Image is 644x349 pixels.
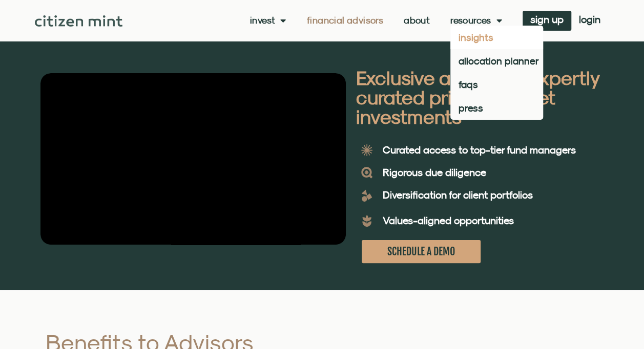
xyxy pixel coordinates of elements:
span: login [579,16,600,23]
ul: Resources [450,26,543,120]
span: SCHEDULE A DEMO [387,245,455,258]
img: Citizen Mint [35,15,122,27]
a: SCHEDULE A DEMO [362,240,481,263]
a: press [450,96,543,120]
a: insights [450,26,543,49]
a: About [404,15,430,26]
a: faqs [450,73,543,96]
a: Invest [250,15,286,26]
b: Curated access to top-tier fund managers [383,144,576,156]
b: Values-aligned opportunities [383,214,514,226]
a: login [571,11,608,31]
nav: Menu [250,15,502,26]
b: Exclusive access to expertly curated private market investments [356,66,599,128]
span: sign up [530,16,564,23]
a: sign up [523,11,571,31]
a: Financial Advisors [307,15,383,26]
a: allocation planner [450,49,543,73]
b: Diversification for client portfolios [383,189,533,201]
b: Rigorous due diligence [383,166,486,178]
a: Resources [450,15,502,26]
